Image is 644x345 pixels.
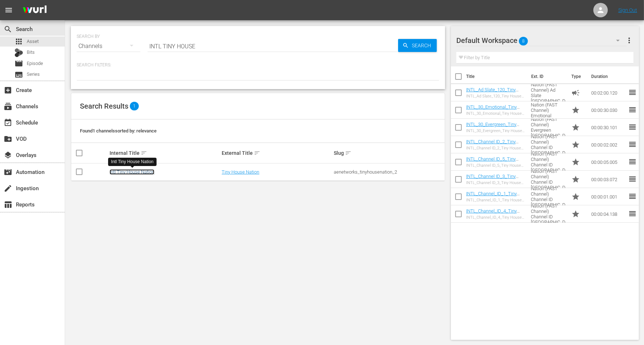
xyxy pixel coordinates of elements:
td: Tiny House Nation (FAST Channel) Emotional CANADA [528,101,569,119]
td: Tiny House Nation (FAST Channel) Channel ID [GEOGRAPHIC_DATA] [528,171,569,188]
a: INTL_Channel ID_2_Tiny House Nation [466,139,519,150]
th: Type [567,66,587,87]
span: Automation [4,168,12,176]
div: INTL_Ad Slate_120_Tiny House Nation [466,94,525,99]
span: Promo [571,106,580,114]
td: Tiny House Nation (FAST Channel) Ad Slate [GEOGRAPHIC_DATA] 120 [528,84,569,101]
span: Search Results [80,102,128,110]
span: reorder [628,123,637,131]
span: 8 [519,34,528,49]
span: reorder [628,105,637,114]
div: aenetworks_tinyhousenation_2 [334,169,444,175]
span: VOD [4,135,12,143]
span: reorder [628,175,637,183]
td: 00:00:03.072 [588,171,628,188]
th: Ext. ID [527,66,567,87]
a: Intl Tiny House Nation [110,169,154,175]
td: 00:00:30.101 [588,119,628,136]
span: Episode [27,60,43,67]
span: Channels [4,102,12,111]
span: Search [409,39,437,52]
span: sort [345,150,351,156]
div: Internal Title [110,149,219,157]
td: 00:00:05.005 [588,153,628,171]
span: more_vert [625,36,634,45]
a: INTL_Channel_ID_1_Tiny House Nation [466,191,520,202]
span: reorder [628,157,637,166]
div: INTL_Channel ID_5_Tiny House Nation [466,163,525,168]
span: Search [4,25,12,34]
div: INTL_30_Emotional_Tiny House Nation_Promo [466,111,525,116]
td: 00:02:00.120 [588,84,628,101]
span: Promo [571,210,580,218]
div: INTL_Channel ID_3_Tiny House Nation [466,180,525,185]
span: Promo [571,140,580,149]
span: Asset [14,37,23,46]
div: INTL_Channel_ID_1_Tiny House Nation [466,198,525,202]
p: Search Filters: [77,62,439,68]
span: Reports [4,200,12,209]
span: Ad [571,88,580,97]
span: Promo [571,175,580,184]
div: Slug [334,149,444,157]
img: ans4CAIJ8jUAAAAAAAAAAAAAAAAAAAAAAAAgQb4GAAAAAAAAAAAAAAAAAAAAAAAAJMjXAAAAAAAAAAAAAAAAAAAAAAAAgAT5G... [17,2,52,19]
span: Series [14,70,23,79]
span: Create [4,86,12,95]
td: 00:00:02.002 [588,136,628,153]
span: Bits [27,49,35,56]
td: 00:00:01.001 [588,188,628,205]
span: Found 1 channels sorted by: relevance [80,128,157,134]
span: Overlays [4,151,12,160]
span: reorder [628,192,637,201]
a: INTL_Channel_ID_4_Tiny House Nation [466,208,520,219]
td: Tiny House Nation (FAST Channel) Channel ID [GEOGRAPHIC_DATA] [528,136,569,153]
div: Default Workspace [456,30,627,51]
span: Promo [571,123,580,132]
span: Episode [14,59,23,68]
div: INTL_Channel ID_2_Tiny House Nation [466,146,525,150]
a: INTL_Channel ID_5_Tiny House Nation [466,156,519,167]
span: Schedule [4,118,12,127]
a: INTL_30_Evergreen_Tiny House Nation_Promo [466,122,519,132]
span: Series [27,71,40,78]
a: Sign Out [618,7,637,13]
td: Tiny House Nation (FAST Channel) Channel ID [GEOGRAPHIC_DATA] [528,153,569,171]
span: sort [141,150,147,156]
a: INTL_Channel ID_3_Tiny House Nation [466,174,519,184]
span: 1 [130,102,139,110]
span: Promo [571,158,580,166]
div: Intl Tiny House Nation [111,159,153,165]
a: INTL_30_Emotional_Tiny House Nation_Promo [466,104,520,115]
td: Tiny House Nation (FAST Channel) Channel ID [GEOGRAPHIC_DATA] [528,205,569,223]
button: more_vert [625,32,634,49]
span: menu [4,6,13,14]
span: sort [254,150,260,156]
div: INTL_30_Evergreen_Tiny House Nation_Promo [466,128,525,133]
button: Search [398,39,437,52]
span: Ingestion [4,184,12,193]
td: Tiny House Nation (FAST Channel) Evergreen [GEOGRAPHIC_DATA] [528,119,569,136]
div: Bits [14,48,23,57]
span: reorder [628,209,637,218]
span: reorder [628,140,637,149]
div: INTL_Channel_ID_4_Tiny House Nation [466,215,525,220]
td: Tiny House Nation (FAST Channel) Channel ID [GEOGRAPHIC_DATA] [528,188,569,205]
a: Tiny House Nation [222,169,259,175]
span: Asset [27,38,39,45]
div: Channels [77,36,140,56]
span: Promo [571,192,580,201]
div: External Title [222,149,332,157]
th: Title [466,66,527,87]
a: INTL_Ad Slate_120_Tiny House Nation [466,87,519,98]
td: 00:00:30.030 [588,101,628,119]
th: Duration [587,66,630,87]
td: 00:00:04.138 [588,205,628,223]
span: reorder [628,88,637,97]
